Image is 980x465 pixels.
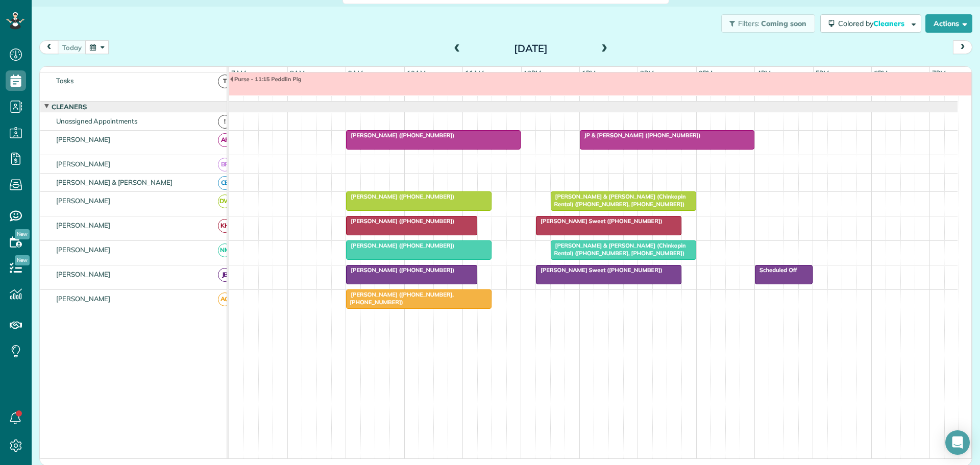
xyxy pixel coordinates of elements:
[738,19,759,28] span: Filters:
[218,219,232,233] span: KH
[218,194,232,208] span: DW
[463,69,486,77] span: 11am
[638,69,656,77] span: 2pm
[814,69,831,77] span: 5pm
[697,69,715,77] span: 3pm
[54,295,113,303] span: [PERSON_NAME]
[15,255,30,265] span: New
[229,76,302,83] span: Purse - 11:15 Peddlin Pig
[873,19,906,28] span: Cleaners
[218,292,232,306] span: AG
[54,270,113,278] span: [PERSON_NAME]
[218,176,232,190] span: CB
[346,69,365,77] span: 9am
[218,243,232,257] span: NM
[229,69,248,77] span: 7am
[346,242,455,249] span: [PERSON_NAME] ([PHONE_NUMBER])
[550,193,686,207] span: [PERSON_NAME] & [PERSON_NAME] (Chinkapin Rental) ([PHONE_NUMBER], [PHONE_NUMBER])
[15,229,30,239] span: New
[346,193,455,200] span: [PERSON_NAME] ([PHONE_NUMBER])
[580,69,598,77] span: 1pm
[761,19,807,28] span: Coming soon
[755,69,773,77] span: 4pm
[39,40,59,54] button: prev
[54,160,113,168] span: [PERSON_NAME]
[54,178,175,186] span: [PERSON_NAME] & [PERSON_NAME]
[405,69,428,77] span: 10am
[535,266,663,274] span: [PERSON_NAME] Sweet ([PHONE_NUMBER])
[346,266,455,274] span: [PERSON_NAME] ([PHONE_NUMBER])
[54,197,113,205] span: [PERSON_NAME]
[930,69,948,77] span: 7pm
[872,69,890,77] span: 6pm
[288,69,307,77] span: 8am
[754,266,798,274] span: Scheduled Off
[218,75,232,88] span: T
[218,158,232,172] span: BR
[54,117,139,125] span: Unassigned Appointments
[58,40,86,54] button: today
[467,43,595,54] h2: [DATE]
[54,135,113,143] span: [PERSON_NAME]
[346,291,454,305] span: [PERSON_NAME] ([PHONE_NUMBER], [PHONE_NUMBER])
[579,132,701,139] span: JP & [PERSON_NAME] ([PHONE_NUMBER])
[218,115,232,129] span: !
[218,133,232,147] span: AF
[50,103,89,111] span: Cleaners
[925,14,972,33] button: Actions
[54,246,113,254] span: [PERSON_NAME]
[820,14,921,33] button: Colored byCleaners
[550,242,686,256] span: [PERSON_NAME] & [PERSON_NAME] (Chinkapin Rental) ([PHONE_NUMBER], [PHONE_NUMBER])
[535,217,663,225] span: [PERSON_NAME] Sweet ([PHONE_NUMBER])
[346,132,455,139] span: [PERSON_NAME] ([PHONE_NUMBER])
[838,19,908,28] span: Colored by
[218,268,232,282] span: JB
[54,221,113,229] span: [PERSON_NAME]
[522,69,544,77] span: 12pm
[953,40,972,54] button: next
[945,430,970,455] div: Open Intercom Messenger
[346,217,455,225] span: [PERSON_NAME] ([PHONE_NUMBER])
[54,77,76,85] span: Tasks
